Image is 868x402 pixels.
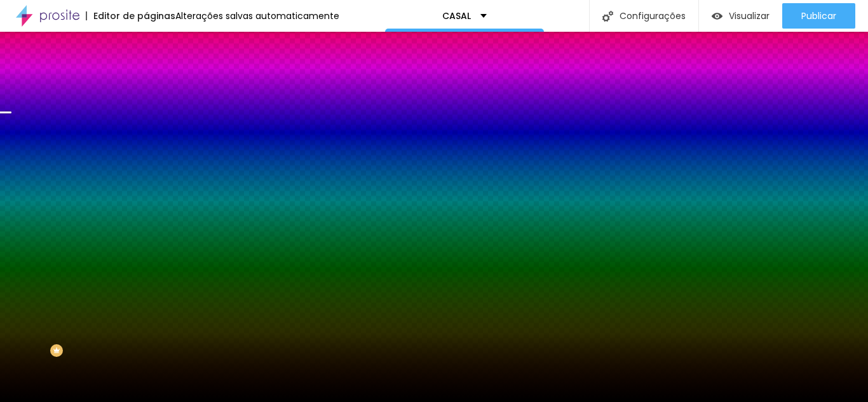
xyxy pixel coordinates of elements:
button: Publicar [782,3,855,29]
span: Publicar [801,11,836,21]
img: view-1.svg [712,11,722,22]
div: Alterações salvas automaticamente [175,11,339,20]
div: Editor de páginas [86,11,175,20]
span: Visualizar [729,11,770,21]
p: CASAL [442,11,471,20]
button: Visualizar [699,3,782,29]
img: Icone [602,11,613,22]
